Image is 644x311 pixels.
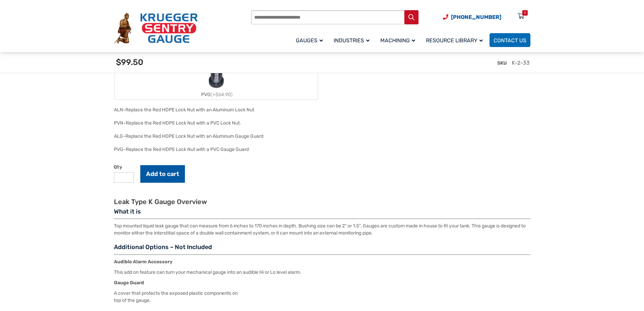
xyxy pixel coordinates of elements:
[114,198,530,206] h2: Leak Type K Gauge Overview
[114,290,530,304] p: A cover that protects the exposed plastic components on top of the gauge.
[114,280,144,286] strong: Gauge Guard
[115,90,318,99] div: PVG
[524,10,526,16] div: 0
[494,37,526,44] span: Contact Us
[422,32,490,48] a: Resource Library
[114,13,198,44] img: Krueger Sentry Gauge
[512,60,530,66] span: K-2-33
[114,172,134,183] input: Product quantity
[125,133,263,139] div: Replace the Red HDPE Lock Nut with an Aluminum Gauge Guard
[140,165,185,183] button: Add to cart
[114,133,125,139] span: ALG-
[126,120,241,126] div: Replace the Red HDPE Lock Nut with a PVC Lock Nut.
[330,32,376,48] a: Industries
[211,92,233,97] span: (+$64.90)
[125,107,254,113] div: Replace the Red HDPE Lock Nut with an Aluminum Lock Nut
[376,32,422,48] a: Machining
[114,222,530,237] p: Top mounted liquid leak gauge that can measure from 6 inches to 170 inches in depth. Bushing size...
[443,13,501,21] a: Phone Number (920) 434-8860
[114,269,530,276] p: This add on feature can turn your mechanical gauge into an audible Hi or Lo level alarm.
[114,208,530,219] h3: What it is
[497,60,507,66] span: SKU
[114,107,125,113] span: ALN-
[114,120,126,126] span: PVN-
[334,37,369,44] span: Industries
[126,147,249,152] div: Replace the Red HDPE Lock Nut with a PVC Gauge Guard
[426,37,483,44] span: Resource Library
[292,32,330,48] a: Gauges
[114,243,530,255] h3: Additional Options – Not Included
[296,37,323,44] span: Gauges
[114,259,172,265] strong: Audible Alarm Accessory
[490,33,530,47] a: Contact Us
[114,147,126,152] span: PVG-
[380,37,415,44] span: Machining
[451,14,501,20] span: [PHONE_NUMBER]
